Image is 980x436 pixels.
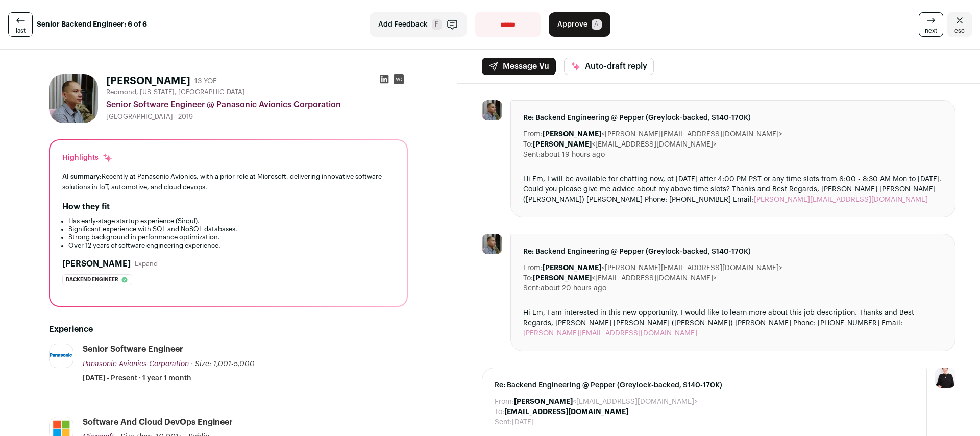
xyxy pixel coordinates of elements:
[919,12,943,37] a: next
[523,273,533,283] dt: To:
[83,360,189,368] span: Panasonic Avionics Corporation
[935,368,955,388] img: 9240684-medium_jpg
[533,273,717,283] dd: <[EMAIL_ADDRESS][DOMAIN_NAME]>
[754,196,928,203] a: [PERSON_NAME][EMAIL_ADDRESS][DOMAIN_NAME]
[523,113,943,123] span: Re: Backend Engineering @ Pepper (Greylock-backed, $140-170K)
[62,201,110,213] h2: How they fit
[557,19,587,30] span: Approve
[62,173,102,180] span: AI summary:
[523,139,533,150] dt: To:
[482,58,556,75] button: Message Vu
[62,171,395,192] div: Recently at Panasonic Avionics, with a prior role at Microsoft, delivering innovative software so...
[370,12,467,37] button: Add Feedback F
[62,258,131,270] h2: [PERSON_NAME]
[135,260,158,268] button: Expand
[543,131,601,138] b: [PERSON_NAME]
[432,19,442,30] span: F
[947,12,972,37] a: Close
[925,27,937,35] span: next
[543,264,601,272] b: [PERSON_NAME]
[68,217,395,225] li: Has early-stage startup experience (Sirqul).
[592,19,602,30] span: A
[16,27,26,35] span: last
[49,74,98,123] img: 9f70f092433da6fd2d984d3e6ff38a05988c0f35d4e477782c6e427fe13bfd04.jpg
[8,12,33,37] a: last
[512,417,534,427] dd: [DATE]
[495,407,504,417] dt: To:
[68,233,395,241] li: Strong background in performance optimization.
[533,141,592,148] b: [PERSON_NAME]
[68,241,395,250] li: Over 12 years of software engineering experience.
[523,330,697,337] a: [PERSON_NAME][EMAIL_ADDRESS][DOMAIN_NAME]
[504,408,628,416] b: [EMAIL_ADDRESS][DOMAIN_NAME]
[523,150,541,160] dt: Sent:
[549,12,610,37] button: Approve A
[543,263,782,273] dd: <[PERSON_NAME][EMAIL_ADDRESS][DOMAIN_NAME]>
[83,417,233,428] div: Software and Cloud DevOps Engineer
[83,344,183,355] div: Senior Software Engineer
[106,74,190,88] h1: [PERSON_NAME]
[83,373,191,383] span: [DATE] - Present · 1 year 1 month
[954,27,965,35] span: esc
[106,113,408,121] div: [GEOGRAPHIC_DATA] - 2019
[66,275,118,285] span: Backend engineer
[482,100,502,120] img: 9f70f092433da6fd2d984d3e6ff38a05988c0f35d4e477782c6e427fe13bfd04.jpg
[523,283,541,294] dt: Sent:
[523,129,543,139] dt: From:
[564,58,654,75] button: Auto-draft reply
[514,397,698,407] dd: <[EMAIL_ADDRESS][DOMAIN_NAME]>
[37,19,147,30] strong: Senior Backend Engineer: 6 of 6
[541,283,606,294] dd: about 20 hours ago
[50,353,73,359] img: d76e3d2f0d2d718bfdd9c685260cedaac42be6db1f72f8cdafb57796e115c598.png
[68,225,395,233] li: Significant experience with SQL and NoSQL databases.
[514,398,573,405] b: [PERSON_NAME]
[106,99,408,111] div: Senior Software Engineer @ Panasonic Avionics Corporation
[533,275,592,282] b: [PERSON_NAME]
[191,360,255,368] span: · Size: 1,001-5,000
[523,308,943,338] div: Hi Em, I am interested in this new opportunity. I would like to learn more about this job descrip...
[523,247,943,257] span: Re: Backend Engineering @ Pepper (Greylock-backed, $140-170K)
[541,150,605,160] dd: about 19 hours ago
[543,129,782,139] dd: <[PERSON_NAME][EMAIL_ADDRESS][DOMAIN_NAME]>
[533,139,717,150] dd: <[EMAIL_ADDRESS][DOMAIN_NAME]>
[523,263,543,273] dt: From:
[194,76,217,86] div: 13 YOE
[106,88,245,96] span: Redmond, [US_STATE], [GEOGRAPHIC_DATA]
[523,174,943,205] div: Hi Em, I will be available for chatting now, ot [DATE] after 4:00 PM PST or any time slots from 6...
[62,153,113,163] div: Highlights
[378,19,428,30] span: Add Feedback
[495,397,514,407] dt: From:
[495,380,914,391] span: Re: Backend Engineering @ Pepper (Greylock-backed, $140-170K)
[49,323,408,335] h2: Experience
[482,234,502,254] img: 9f70f092433da6fd2d984d3e6ff38a05988c0f35d4e477782c6e427fe13bfd04.jpg
[495,417,512,427] dt: Sent:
